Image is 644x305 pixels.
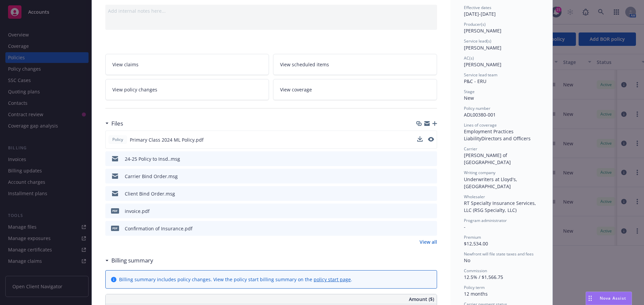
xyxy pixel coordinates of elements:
[273,54,437,75] a: View scheduled items
[464,268,487,274] span: Commission
[464,5,491,10] span: Effective dates
[105,119,123,128] div: Files
[428,155,434,162] button: preview file
[112,61,139,68] span: View claims
[111,226,119,231] span: pdf
[428,173,434,180] button: preview file
[464,285,485,290] span: Policy term
[273,79,437,100] a: View coverage
[105,256,153,265] div: Billing summary
[464,194,485,200] span: Wholesaler
[125,190,175,197] div: Client Bind Order.msg
[464,122,497,128] span: Lines of coverage
[280,86,312,93] span: View coverage
[464,152,511,165] span: [PERSON_NAME] of [GEOGRAPHIC_DATA]
[464,27,501,34] span: [PERSON_NAME]
[464,128,515,142] span: Employment Practices Liability
[112,86,157,93] span: View policy changes
[464,234,481,240] span: Premium
[464,72,497,78] span: Service lead team
[111,208,119,213] span: pdf
[464,5,539,17] div: [DATE] - [DATE]
[464,240,488,247] span: $12,534.00
[111,137,124,143] span: Policy
[125,208,150,215] div: invoice.pdf
[428,137,434,142] button: preview file
[464,38,491,44] span: Service lead(s)
[464,21,486,27] span: Producer(s)
[464,170,495,175] span: Writing company
[464,105,490,111] span: Policy number
[409,296,434,303] span: Amount ($)
[125,173,178,180] div: Carrier Bind Order.msg
[600,295,626,301] span: Nova Assist
[464,291,488,297] span: 12 months
[417,136,423,142] button: download file
[105,79,269,100] a: View policy changes
[464,224,466,230] span: -
[586,292,594,305] div: Drag to move
[428,225,434,232] button: preview file
[119,276,352,283] div: Billing summary includes policy changes. View the policy start billing summary on the .
[420,238,437,245] a: View all
[111,119,123,128] h3: Files
[464,146,477,152] span: Carrier
[418,225,423,232] button: download file
[586,292,632,305] button: Nova Assist
[464,55,474,61] span: AC(s)
[464,176,519,189] span: Underwriters at Lloyd's, [GEOGRAPHIC_DATA]
[125,155,180,162] div: 24-25 Policy to Insd..msg
[111,256,153,265] h3: Billing summary
[418,155,423,162] button: download file
[130,136,204,143] span: Primary Class 2024 ML Policy.pdf
[418,190,423,197] button: download file
[464,61,501,68] span: [PERSON_NAME]
[481,135,531,142] span: Directors and Officers
[105,54,269,75] a: View claims
[464,78,486,84] span: P&C - ERU
[418,173,423,180] button: download file
[428,190,434,197] button: preview file
[464,274,503,280] span: 12.5% / $1,566.75
[464,257,470,263] span: No
[108,7,434,14] div: Add internal notes here...
[428,208,434,215] button: preview file
[428,136,434,143] button: preview file
[464,200,537,213] span: RT Specialty Insurance Services, LLC (RSG Specialty, LLC)
[417,136,423,143] button: download file
[314,276,351,283] a: policy start page
[464,218,507,223] span: Program administrator
[125,225,193,232] div: Confirmation of Insurance.pdf
[464,89,475,94] span: Stage
[280,61,329,68] span: View scheduled items
[464,95,474,101] span: New
[418,208,423,215] button: download file
[464,111,496,118] span: ADL00380-001
[464,45,501,51] span: [PERSON_NAME]
[464,251,534,257] span: Newfront will file state taxes and fees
